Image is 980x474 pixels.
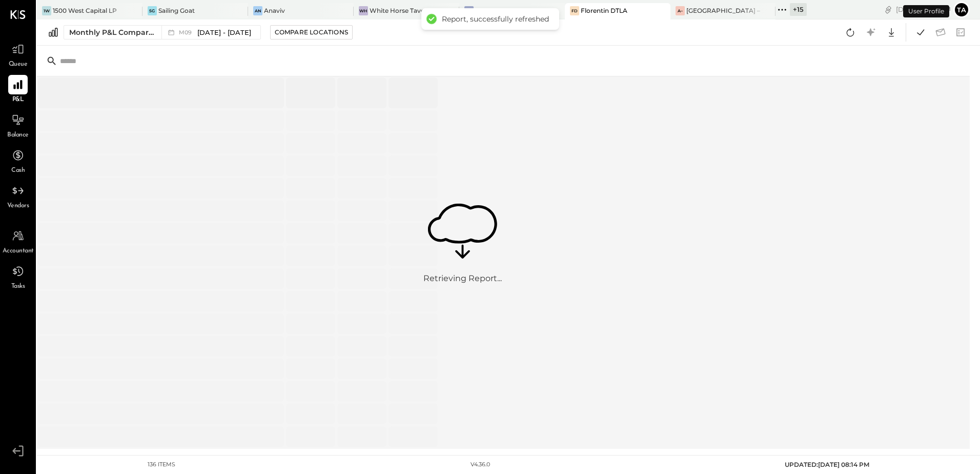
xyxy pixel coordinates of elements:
div: FD [570,6,579,15]
div: [GEOGRAPHIC_DATA] – [GEOGRAPHIC_DATA] [686,6,761,15]
span: UPDATED: [DATE] 08:14 PM [785,461,869,468]
button: Ta [953,2,970,18]
span: Cash [11,166,25,175]
div: WH [359,6,368,15]
span: Accountant [3,247,34,256]
div: 1500 West Capital LP [53,6,117,15]
span: Queue [9,60,28,69]
div: [DATE] [896,5,951,14]
div: v 4.36.0 [471,461,490,469]
span: Tasks [11,282,25,291]
span: P&L [12,95,24,105]
div: Made in [US_STATE] Pizza [GEOGRAPHIC_DATA] [475,6,549,15]
div: Mi [464,6,474,15]
div: Report, successfully refreshed [442,14,549,24]
a: Tasks [1,262,35,291]
div: White Horse Tavern [370,6,431,15]
button: Compare Locations [270,25,353,39]
div: A– [676,6,685,15]
span: M09 [179,30,195,35]
div: Compare Locations [275,28,348,36]
a: Balance [1,110,35,140]
div: + 15 [790,3,807,16]
div: User Profile [903,5,949,17]
div: Sailing Goat [158,6,195,15]
span: Vendors [7,202,29,211]
a: Queue [1,39,35,69]
a: Cash [1,146,35,175]
div: 136 items [148,461,175,469]
button: Monthly P&L Comparison M09[DATE] - [DATE] [64,25,261,39]
span: [DATE] - [DATE] [197,28,251,37]
a: Vendors [1,181,35,211]
div: Monthly P&L Comparison [69,27,155,37]
div: 1W [42,6,51,15]
span: Balance [7,131,29,140]
div: copy link [883,4,893,15]
a: Accountant [1,226,35,256]
a: P&L [1,75,35,105]
div: SG [148,6,157,15]
div: Anaviv [264,6,285,15]
div: Retrieving Report... [423,273,502,285]
div: Florentin DTLA [581,6,627,15]
div: An [253,6,262,15]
